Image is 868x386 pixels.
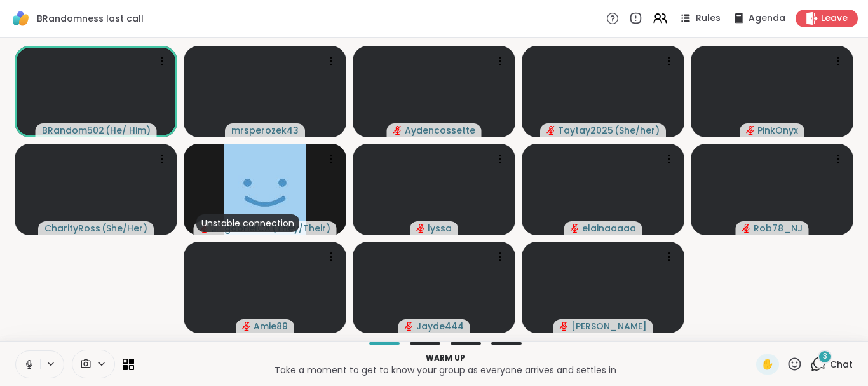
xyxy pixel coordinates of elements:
[749,12,785,25] span: Agenda
[196,214,299,232] div: Unstable connection
[242,322,251,331] span: audio-muted
[405,124,475,137] span: Aydencossette
[105,124,151,137] span: ( He/ Him )
[10,8,32,29] img: ShareWell Logomark
[582,222,636,235] span: elainaaaaa
[416,224,425,233] span: audio-muted
[102,222,147,235] span: ( She/Her )
[44,222,100,235] span: CharityRoss
[560,322,569,331] span: audio-muted
[393,126,402,135] span: audio-muted
[254,320,288,333] span: Amie89
[757,124,798,137] span: PinkOnyx
[830,358,853,371] span: Chat
[754,222,803,235] span: Rob78_NJ
[746,126,755,135] span: audio-muted
[546,126,555,135] span: audio-muted
[231,124,299,137] span: mrsperozek43
[428,222,452,235] span: lyssa
[571,320,647,333] span: [PERSON_NAME]
[272,222,330,235] span: ( They/Their )
[142,352,749,364] p: Warm up
[142,364,749,376] p: Take a moment to get to know your group as everyone arrives and settles in
[821,12,848,25] span: Leave
[614,124,660,137] span: ( She/her )
[761,357,774,372] span: ✋
[224,144,306,235] img: gabrielCA
[571,224,580,233] span: audio-muted
[696,12,721,25] span: Rules
[416,320,464,333] span: Jayde444
[42,124,104,137] span: BRandom502
[823,351,827,362] span: 3
[37,12,144,25] span: BRandomness last call
[405,322,414,331] span: audio-muted
[742,224,751,233] span: audio-muted
[558,124,613,137] span: Taytay2025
